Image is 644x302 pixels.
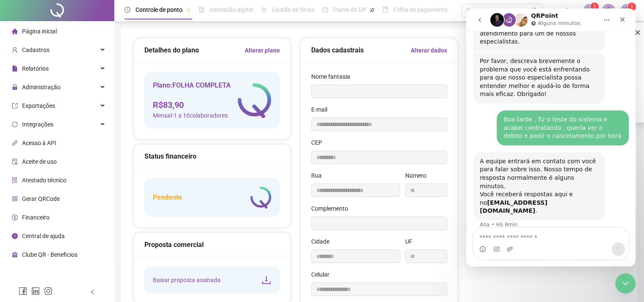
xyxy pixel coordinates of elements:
span: pushpin [186,8,191,13]
label: UF [405,237,418,246]
sup: Atualize o seu contato no menu Meus Dados [627,3,636,11]
label: Celular [311,270,335,279]
label: E-mail [311,105,333,114]
span: dollar [12,214,18,220]
img: logo-atual-colorida-simples.ef1a4d5a9bda94f4ab63.png [238,83,271,118]
span: close [635,30,641,36]
span: notification [586,7,594,14]
span: qrcode [12,196,18,202]
span: pushpin [370,8,375,13]
a: Alterar plano [245,46,280,55]
span: sun [261,7,267,13]
span: Painel do DP [333,6,366,13]
span: api [12,140,18,146]
span: file [12,66,18,71]
span: file-done [199,7,205,13]
span: search [532,8,539,14]
label: CEP [311,138,328,147]
h5: Detalhes do plano [144,45,199,55]
div: Status financeiro [144,151,280,162]
span: Controle de ponto [135,6,182,13]
span: bell [605,7,612,14]
span: Central de ajuda [22,233,65,239]
label: Número [405,171,432,180]
span: user-add [12,47,18,53]
img: logo-atual-colorida-simples.ef1a4d5a9bda94f4ab63.png [250,187,271,209]
span: Administração [22,84,61,91]
span: linkedin [31,287,40,295]
span: Folha de pagamento [393,6,448,13]
span: Gestão de férias [272,6,315,13]
span: Exportações [22,102,55,109]
span: Clube QR - Beneficios [22,251,77,258]
span: download [261,275,271,285]
h4: R$ 83,90 [153,99,231,111]
img: 90294 [621,4,633,17]
span: Mensal - 1 a 10 colaboradores [153,111,231,120]
span: lock [12,84,18,90]
span: Financeiro [22,214,50,221]
span: instagram [44,287,53,295]
label: Complemento [311,204,354,213]
sup: 1 [590,3,599,11]
span: info-circle [12,233,18,239]
span: Baixar proposta assinada [153,275,221,285]
span: Acesso à API [22,140,56,146]
div: Proposta comercial [144,239,280,250]
span: solution [12,177,18,183]
span: Atestado técnico [22,177,66,184]
h5: Dados cadastrais [311,45,364,55]
h5: Plano: FOLHA COMPLETA [153,80,231,91]
iframe: Intercom live chat [615,273,636,294]
span: gift [12,252,18,258]
label: Rua [311,171,327,180]
span: left [90,289,96,295]
label: Nome fantasia [311,72,356,81]
span: audit [12,159,18,165]
span: Aceite de uso [22,158,57,165]
span: clock-circle [124,7,130,13]
span: Gerar QRCode [22,195,60,202]
span: sync [12,121,18,127]
h5: Pendente [153,192,182,203]
span: dashboard [322,7,328,13]
iframe: Intercom live chat [466,8,636,266]
a: Alterar dados [411,46,447,55]
span: Admissão digital [210,6,253,13]
span: Página inicial [22,28,57,35]
span: Brasa forte [548,6,578,15]
span: home [12,28,18,34]
span: export [12,103,18,109]
span: 1 [593,4,596,10]
span: Cadastros [22,47,50,53]
label: Cidade [311,237,335,246]
span: book [382,7,388,13]
span: Integrações [22,121,53,128]
span: Relatórios [22,65,49,72]
span: 1 [630,4,633,10]
span: facebook [19,287,27,295]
